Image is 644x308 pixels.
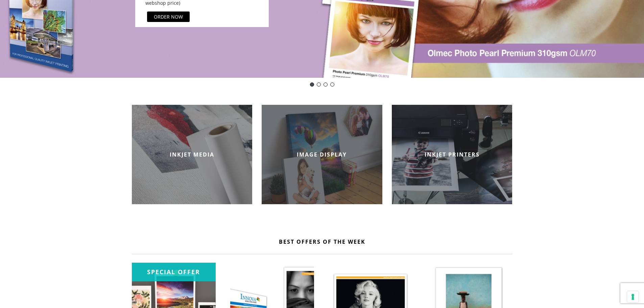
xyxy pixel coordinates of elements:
[310,82,314,87] div: DOTD - OLM70 - Photo Pearl Premium 310gsm
[330,82,334,87] div: pinch book
[627,291,639,303] button: Your consent preferences for tracking technologies
[309,81,336,88] div: Choose slide to display.
[132,151,253,158] h2: INKJET MEDIA
[262,151,382,158] h2: IMAGE DISPLAY
[132,263,216,281] div: Special Offer
[154,13,183,20] div: ORDER NOW
[147,11,190,22] a: ORDER NOW
[132,238,512,245] h2: Best Offers Of The Week
[317,82,321,87] div: Deal of the Day - Innova IFA12
[324,82,328,87] div: Innova-general
[392,151,512,158] h2: INKJET PRINTERS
